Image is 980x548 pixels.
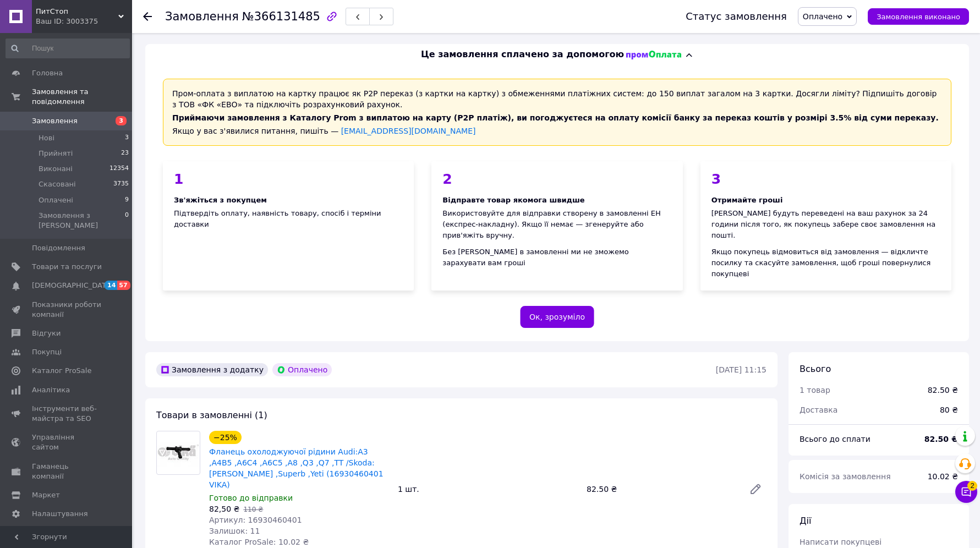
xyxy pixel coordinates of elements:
span: Зв'яжіться з покупцем [174,196,267,204]
span: Артикул: 16930460401 [209,516,302,524]
span: Готово до відправки [209,494,293,502]
span: Маркет [32,490,60,500]
span: Замовлення з [PERSON_NAME] [39,211,125,231]
div: 1 [174,172,403,186]
span: Всього до сплати [800,435,870,443]
span: Аналітика [32,385,70,395]
span: Каталог ProSale [32,366,91,376]
time: [DATE] 11:15 [716,365,767,374]
input: Пошук [6,39,130,58]
span: Приймаючи замовлення з Каталогу Prom з виплатою на карту (Р2Р платіж), ви погоджуєтеся на оплату ... [172,113,939,122]
img: Фланець охолоджуючої рідини Audi:A3 ,A4B5 ,A6C4 ,A6C5 ,A8 ,Q3 ,Q7 ,TT /Skoda:Octavia ,Superb ,Yet... [157,439,200,467]
a: Фланець охолоджуючої рідини Audi:A3 ,A4B5 ,A6C4 ,A6C5 ,A8 ,Q3 ,Q7 ,TT /Skoda:[PERSON_NAME] ,Super... [209,447,384,489]
div: Якщо покупець відмовиться від замовлення — відкличте посилку та скасуйте замовлення, щоб гроші по... [711,246,940,280]
span: 23 [121,149,129,158]
div: Ваш ID: 3003375 [36,17,132,26]
div: 2 [442,172,671,186]
span: Гаманець компанії [32,462,102,481]
div: Якщо у вас з'явилися питання, пишіть — [172,125,942,136]
div: 80 ₴ [933,398,965,422]
div: Використовуйте для відправки створену в замовленні ЕН (експрес-накладну). Якщо її немає — згенеру... [442,208,671,241]
span: Повідомлення [32,243,85,253]
div: 82.50 ₴ [582,481,740,497]
b: 82.50 ₴ [924,435,958,443]
span: 82,50 ₴ [209,505,239,513]
div: Підтвердіть оплату, наявність товару, спосіб і терміни доставки [163,161,414,291]
span: Отримайте гроші [711,196,783,204]
span: Це замовлення сплачено за допомогою [421,48,624,61]
span: [DEMOGRAPHIC_DATA] [32,281,113,291]
button: Чат з покупцем2 [955,481,977,503]
span: 9 [125,195,129,205]
span: Залишок: 11 [209,527,260,535]
span: №366131485 [242,10,320,23]
span: 3 [116,116,127,125]
span: 10.02 ₴ [928,472,958,481]
div: Оплачено [272,363,332,376]
span: Налаштування [32,509,88,519]
div: Статус замовлення [686,11,787,22]
span: Замовлення [165,10,239,23]
span: Написати покупцеві [800,538,882,546]
span: Виконані [39,164,73,174]
a: Редагувати [744,478,767,500]
div: 1 шт. [393,481,582,497]
span: Товари в замовленні (1) [156,410,267,420]
div: Повернутися назад [143,11,152,22]
span: Комісія за замовлення [800,472,891,481]
span: 3 [125,133,129,143]
span: 0 [125,211,129,231]
span: Дії [800,516,811,526]
span: Скасовані [39,179,76,189]
button: Ок, зрозуміло [520,306,594,328]
span: Оплачені [39,195,73,205]
span: Головна [32,68,63,78]
span: Замовлення та повідомлення [32,87,132,107]
span: Замовлення виконано [877,13,960,21]
span: Нові [39,133,54,143]
button: Замовлення виконано [868,8,969,25]
div: 3 [711,172,940,186]
span: Покупці [32,347,62,357]
div: Без [PERSON_NAME] в замовленні ми не зможемо зарахувати вам гроші [442,246,671,268]
span: Всього [800,364,831,374]
span: Каталог ProSale: 10.02 ₴ [209,538,309,546]
span: Інструменти веб-майстра та SEO [32,404,102,424]
span: Товари та послуги [32,262,102,272]
span: 14 [105,281,117,290]
span: Відгуки [32,328,61,338]
div: Замовлення з додатку [156,363,268,376]
div: [PERSON_NAME] будуть переведені на ваш рахунок за 24 години після того, як покупець забере своє з... [711,208,940,241]
span: Прийняті [39,149,73,158]
span: Показники роботи компанії [32,300,102,320]
span: Доставка [800,405,837,414]
span: Оплачено [803,12,842,21]
span: 110 ₴ [243,506,263,513]
span: 3735 [113,179,129,189]
div: Пром-оплата з виплатою на картку працює як P2P переказ (з картки на картку) з обмеженнями платіжн... [163,79,951,146]
a: [EMAIL_ADDRESS][DOMAIN_NAME] [341,127,476,135]
span: 12354 [110,164,129,174]
span: Відправте товар якомога швидше [442,196,584,204]
span: 1 товар [800,386,830,394]
div: 82.50 ₴ [928,385,958,396]
div: −25% [209,431,242,444]
span: 57 [117,281,130,290]
span: ПитСтоп [36,7,118,17]
span: Замовлення [32,116,78,126]
span: Управління сайтом [32,432,102,452]
span: 2 [967,481,977,491]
